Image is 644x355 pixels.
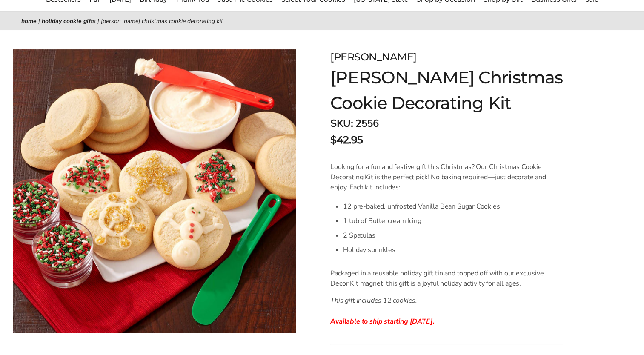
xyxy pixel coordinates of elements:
span: | [97,17,99,25]
span: 2556 [355,117,378,130]
div: [PERSON_NAME] [330,49,602,65]
span: 12 pre-baked, unfrosted Vanilla Bean Sugar Cookies [343,202,500,211]
strong: SKU: [330,117,353,130]
span: Holiday sprinkles [343,245,395,255]
span: This gift includes 12 cookies. [330,296,417,305]
span: 2 Spatulas [343,231,375,240]
span: | [38,17,40,25]
span: 1 tub of Buttercream Icing [343,216,421,226]
p: Packaged in a reusable holiday gift tin and topped off with our exclusive Decor Kit magnet, this ... [330,268,563,289]
h1: [PERSON_NAME] Christmas Cookie Decorating Kit [330,65,602,116]
a: Holiday Cookie Gifts [42,17,96,25]
span: $42.95 [330,132,363,148]
img: C. Krueger's Christmas Cookie Decorating Kit [13,49,296,333]
a: Home [21,17,37,25]
span: Available to ship starting [DATE]. [330,317,434,326]
span: [PERSON_NAME] Christmas Cookie Decorating Kit [101,17,223,25]
p: Looking for a fun and festive gift this Christmas? Our Christmas Cookie Decorating Kit is the per... [330,162,563,192]
nav: breadcrumbs [21,16,623,26]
